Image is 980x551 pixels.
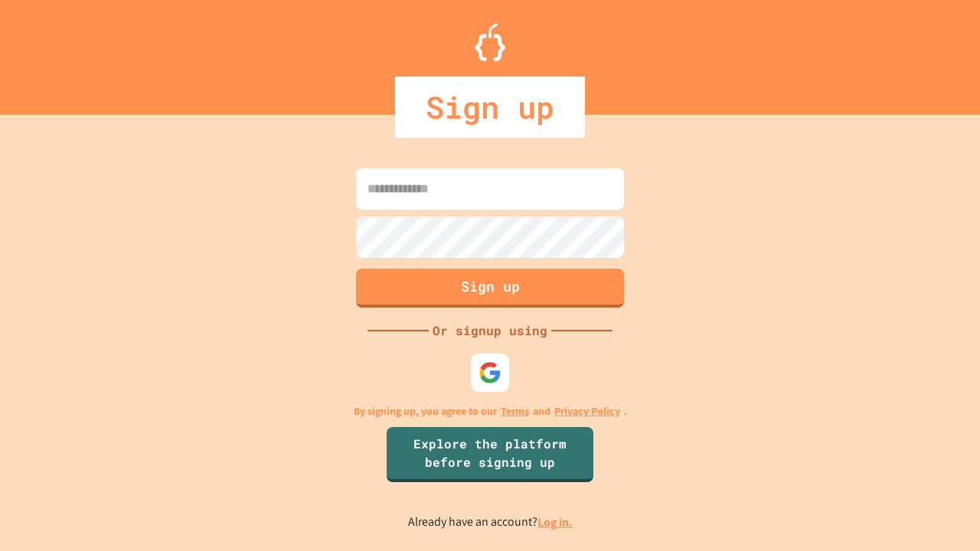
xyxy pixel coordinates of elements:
[387,427,593,482] a: Explore the platform before signing up
[354,403,627,419] p: By signing up, you agree to our and .
[429,321,551,340] div: Or signup using
[501,403,529,419] a: Terms
[356,269,624,308] button: Sign up
[408,513,573,532] p: Already have an account?
[554,403,620,419] a: Privacy Policy
[395,77,585,138] div: Sign up
[475,23,505,61] img: Logo.svg
[537,514,573,530] a: Log in.
[479,361,501,384] img: google-icon.svg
